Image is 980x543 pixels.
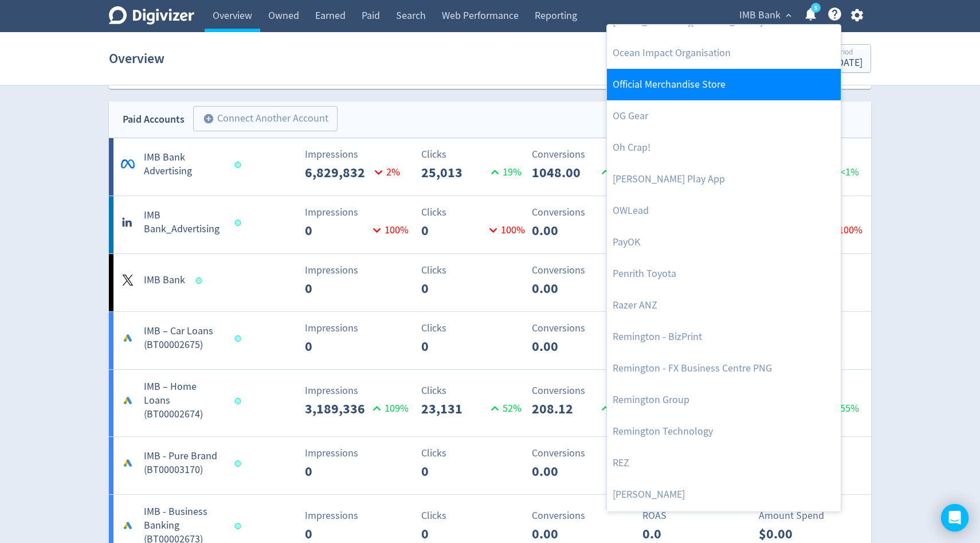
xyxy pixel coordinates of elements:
[607,510,841,542] a: R U OK?
[607,195,841,226] a: OWLead
[607,69,841,100] a: Official Merchandise Store
[607,353,841,384] a: Remington - FX Business Centre PNG
[607,321,841,353] a: Remington - BizPrint
[607,479,841,510] a: [PERSON_NAME]
[607,290,841,321] a: Razer ANZ
[607,132,841,163] a: Oh Crap!
[607,258,841,290] a: Penrith Toyota
[941,504,969,532] div: Open Intercom Messenger
[607,100,841,132] a: OG Gear
[607,384,841,416] a: Remington Group
[607,447,841,479] a: REZ
[607,226,841,258] a: PayOK
[607,37,841,69] a: Ocean Impact Organisation
[607,416,841,447] a: Remington Technology
[607,163,841,195] a: [PERSON_NAME] Play App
